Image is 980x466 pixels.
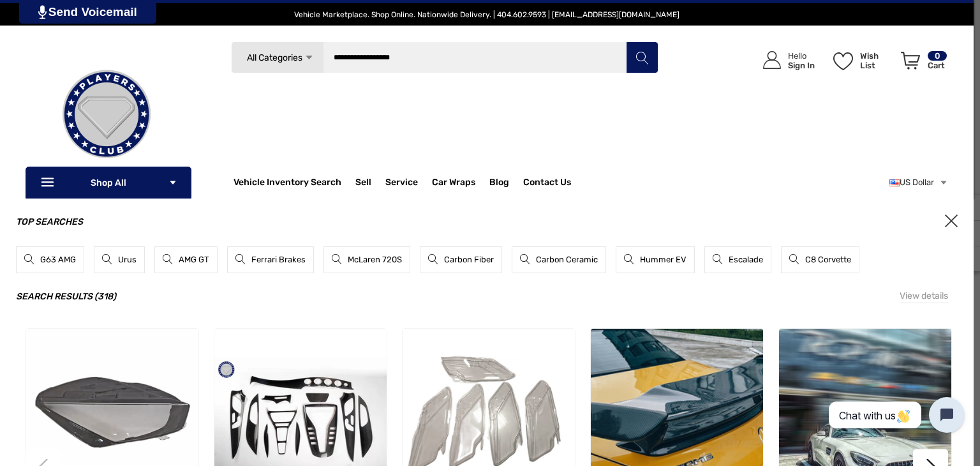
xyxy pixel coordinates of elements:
a: Ferrari Brakes [227,246,314,273]
a: McLaren 720S [323,246,410,273]
svg: Icon User Account [763,51,781,69]
a: Car Wraps [432,170,489,195]
svg: Icon Arrow Down [304,53,314,63]
a: Escalade [704,246,771,273]
h3: Top Searches [16,214,958,230]
span: Sell [355,177,371,191]
span: Vehicle Marketplace. Shop Online. Nationwide Delivery. | 404.602.9593 | [EMAIL_ADDRESS][DOMAIN_NAME] [294,10,679,19]
a: Sign in [748,38,821,82]
img: PjwhLS0gR2VuZXJhdG9yOiBHcmF2aXQuaW8gLS0+PHN2ZyB4bWxucz0iaHR0cDovL3d3dy53My5vcmcvMjAwMC9zdmciIHhtb... [38,5,47,19]
a: Sell [355,170,385,195]
p: Hello [788,51,815,61]
p: Sign In [788,61,815,70]
button: Search [626,41,658,73]
p: Wish List [860,51,894,70]
span: × [945,214,958,227]
a: Carbon Ceramic [512,246,606,273]
a: C8 Corvette [781,246,859,273]
svg: Icon Line [40,176,59,190]
a: G63 AMG [16,246,84,273]
p: 0 [928,51,947,61]
a: Urus [94,246,145,273]
span: All Categories [247,52,302,63]
svg: Wish List [833,52,853,70]
a: Wish List Wish List [828,38,895,82]
a: Hummer EV [616,246,695,273]
a: Service [385,177,418,191]
a: Vehicle Inventory Search [234,177,341,191]
p: Cart [928,61,947,70]
svg: Review Your Cart [901,52,920,70]
a: Contact Us [523,177,571,191]
a: Carbon Fiber [420,246,502,273]
img: Players Club | Cars For Sale [43,50,170,178]
h3: Search Results (318) [16,289,958,304]
p: Shop All [26,167,191,199]
span: Car Wraps [432,177,475,191]
a: AMG GT [154,246,218,273]
a: All Categories Icon Arrow Down Icon Arrow Up [231,41,323,73]
a: Cart with 0 items [895,38,948,88]
svg: Icon Arrow Down [168,178,177,187]
a: View details [900,289,948,303]
a: USD [889,170,948,195]
a: Blog [489,177,509,191]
